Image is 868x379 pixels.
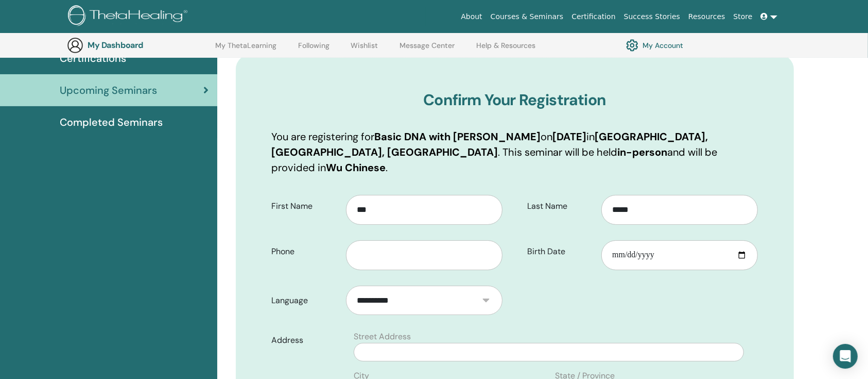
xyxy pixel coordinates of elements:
[476,41,535,58] a: Help & Resources
[215,41,276,58] a: My ThetaLearning
[60,51,126,66] span: Certifications
[519,196,601,216] label: Last Name
[68,5,191,28] img: logo.png
[457,7,486,26] a: About
[67,37,83,54] img: generic-user-icon.jpg
[400,41,455,58] a: Message Center
[626,37,638,54] img: cog.svg
[626,37,683,54] a: My Account
[519,242,601,261] label: Birth Date
[618,145,668,159] b: in-person
[272,91,758,109] h3: Confirm Your Registration
[264,291,346,310] label: Language
[272,129,758,175] p: You are registering for on in . This seminar will be held and will be provided in .
[88,40,190,50] h3: My Dashboard
[264,242,346,261] label: Phone
[272,130,708,159] b: [GEOGRAPHIC_DATA], [GEOGRAPHIC_DATA], [GEOGRAPHIC_DATA]
[351,41,378,58] a: Wishlist
[730,7,757,26] a: Store
[684,7,730,26] a: Resources
[298,41,329,58] a: Following
[567,7,619,26] a: Certification
[60,114,163,130] span: Completed Seminars
[354,331,411,343] label: Street Address
[375,130,541,143] b: Basic DNA with [PERSON_NAME]
[264,196,346,216] label: First Name
[326,161,386,174] b: Wu Chinese
[833,344,858,369] div: Open Intercom Messenger
[553,130,587,143] b: [DATE]
[620,7,684,26] a: Success Stories
[487,7,568,26] a: Courses & Seminars
[60,83,157,98] span: Upcoming Seminars
[264,331,348,350] label: Address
